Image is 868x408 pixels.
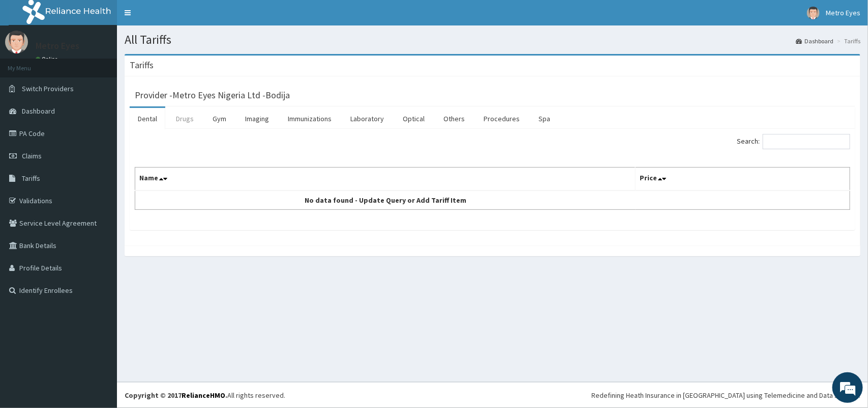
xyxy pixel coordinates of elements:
[237,108,277,129] a: Imaging
[5,278,194,314] textarea: Type your message and hit 'Enter'
[117,382,868,408] footer: All rights reserved.
[125,33,860,46] h1: All Tariffs
[280,108,340,129] a: Immunizations
[59,128,140,231] span: We're online!
[168,108,202,129] a: Drugs
[135,191,636,210] td: No data found - Update Query or Add Tariff Item
[22,151,42,160] span: Claims
[834,37,860,45] li: Tariffs
[22,84,74,93] span: Switch Providers
[763,134,850,149] input: Search:
[796,37,833,45] a: Dashboard
[53,57,171,70] div: Chat with us now
[135,168,636,191] th: Name
[395,108,433,129] a: Optical
[182,391,225,400] a: RelianceHMO
[36,56,60,63] a: Online
[135,91,290,100] h3: Provider - Metro Eyes Nigeria Ltd -Bodija
[130,61,154,70] h3: Tariffs
[5,31,28,53] img: User Image
[807,7,820,19] img: User Image
[19,51,41,76] img: d_794563401_company_1708531726252_794563401
[36,41,79,50] p: Metro Eyes
[530,108,558,129] a: Spa
[204,108,234,129] a: Gym
[591,390,860,400] div: Redefining Heath Insurance in [GEOGRAPHIC_DATA] using Telemedicine and Data Science!
[130,108,165,129] a: Dental
[475,108,528,129] a: Procedures
[342,108,392,129] a: Laboratory
[125,391,227,400] strong: Copyright © 2017 .
[636,168,850,191] th: Price
[22,174,40,183] span: Tariffs
[167,5,191,30] div: Minimize live chat window
[435,108,473,129] a: Others
[22,106,55,116] span: Dashboard
[826,8,860,17] span: Metro Eyes
[737,134,850,149] label: Search:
